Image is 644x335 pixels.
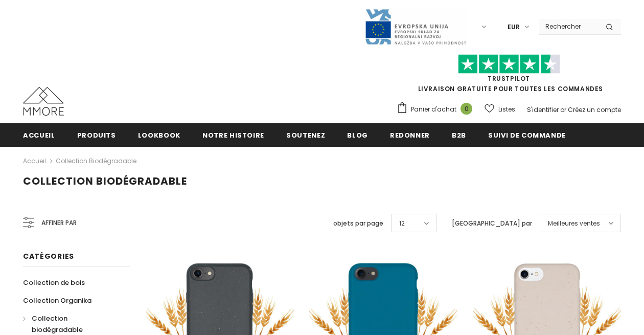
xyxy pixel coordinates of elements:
a: B2B [452,123,466,146]
a: Collection Organika [23,292,91,309]
span: Collection de bois [23,278,85,287]
a: Lookbook [138,123,180,146]
a: Produits [77,123,116,146]
a: Panier d'achat 0 [397,102,477,117]
a: S'identifier [527,105,559,114]
span: Collection biodégradable [23,174,187,188]
a: Suivi de commande [488,123,566,146]
a: Blog [347,123,368,146]
span: Suivi de commande [488,130,566,140]
a: Redonner [390,123,430,146]
span: Notre histoire [202,130,264,140]
span: Blog [347,130,368,140]
img: Cas MMORE [23,87,64,116]
span: Collection Organika [23,296,91,305]
label: objets par page [333,218,383,229]
a: Accueil [23,155,46,167]
span: Listes [498,104,515,115]
a: TrustPilot [488,74,530,83]
img: Javni Razpis [364,8,467,46]
span: Affiner par [41,217,77,229]
span: Collection biodégradable [32,314,83,334]
a: Créez un compte [568,105,621,114]
span: Lookbook [138,130,180,140]
a: Javni Razpis [364,22,467,31]
span: Accueil [23,130,55,140]
a: soutenez [286,123,325,146]
span: Panier d'achat [411,104,456,115]
span: Catégories [23,251,74,261]
span: B2B [452,130,466,140]
span: Meilleures ventes [548,218,600,229]
a: Notre histoire [202,123,264,146]
span: soutenez [286,130,325,140]
span: or [560,105,566,114]
a: Accueil [23,123,55,146]
span: EUR [508,22,520,32]
span: 12 [399,218,405,229]
span: 0 [461,103,472,115]
a: Listes [485,100,515,118]
img: Faites confiance aux étoiles pilotes [458,54,560,74]
label: [GEOGRAPHIC_DATA] par [452,218,532,229]
a: Collection biodégradable [56,157,136,165]
input: Search Site [539,19,598,34]
span: Produits [77,130,116,140]
span: LIVRAISON GRATUITE POUR TOUTES LES COMMANDES [397,59,621,93]
a: Collection de bois [23,274,85,292]
span: Redonner [390,130,430,140]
